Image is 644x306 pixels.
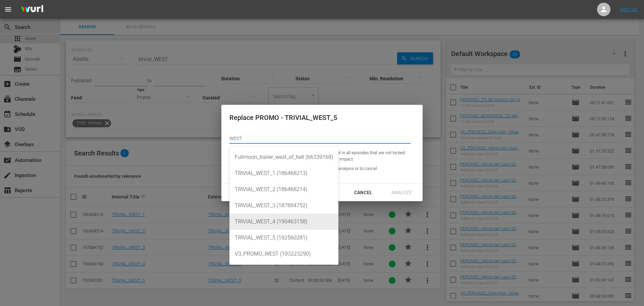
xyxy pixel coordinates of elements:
div: TRIVIAL_WEST_2 (186468214) [235,181,333,198]
span: menu [4,5,12,13]
img: ans4CAIJ8jUAAAAAAAAAAAAAAAAAAAAAAAAgQb4GAAAAAAAAAAAAAAAAAAAAAAAAJMjXAAAAAAAAAAAAAAAAAAAAAAAAgAT5G... [16,2,48,17]
div: V3_PROMO_WEST (193223290) [235,246,333,262]
div: TRIVIAL_WEST_5 (192560281) [235,230,333,246]
div: TRIVIAL_WEST_4 (190463158) [235,214,333,230]
button: Cancel [346,186,381,199]
div: Cancel [349,188,378,197]
div: TRIVIAL_WEST_1 (186468213) [235,165,333,181]
a: Sign Out [620,7,638,12]
div: Replace PROMO - TRIVIAL_WEST_5 [229,113,411,123]
div: TRIVIAL_WEST_3 (187884752) [235,198,333,214]
div: Fullmoon_trailer_west_of_hell (66339168) [235,149,333,165]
